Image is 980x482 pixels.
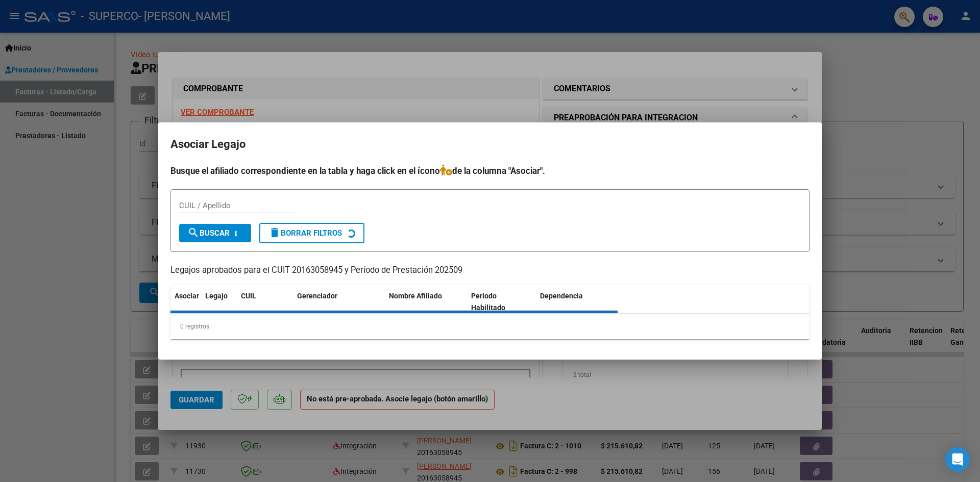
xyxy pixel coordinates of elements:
span: Borrar Filtros [268,229,342,238]
p: Legajos aprobados para el CUIT 20163058945 y Período de Prestación 202509 [170,264,810,277]
datatable-header-cell: Asociar [170,285,201,319]
h4: Busque el afiliado correspondiente en la tabla y haga click en el ícono de la columna "Asociar". [170,164,810,177]
datatable-header-cell: Nombre Afiliado [385,285,467,319]
button: Borrar Filtros [259,223,364,243]
datatable-header-cell: Periodo Habilitado [467,285,536,319]
h2: Asociar Legajo [170,135,810,154]
span: Dependencia [540,292,583,300]
mat-icon: delete [268,226,281,239]
span: Buscar [187,229,230,238]
span: Legajo [205,292,228,300]
span: CUIL [241,292,256,300]
datatable-header-cell: Legajo [201,285,237,319]
mat-icon: search [187,226,200,239]
datatable-header-cell: CUIL [237,285,293,319]
datatable-header-cell: Gerenciador [293,285,385,319]
span: Nombre Afiliado [389,292,442,300]
button: Buscar [179,224,251,242]
span: Gerenciador [297,292,337,300]
div: Open Intercom Messenger [945,447,970,472]
span: Asociar [175,292,199,300]
datatable-header-cell: Dependencia [536,285,618,319]
span: Periodo Habilitado [471,292,505,312]
div: 0 registros [170,314,810,339]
